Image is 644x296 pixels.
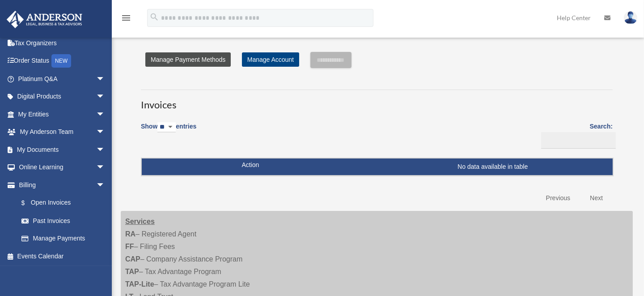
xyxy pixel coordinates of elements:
a: My Documentsarrow_drop_down [6,141,119,159]
span: arrow_drop_down [96,159,114,177]
span: arrow_drop_down [96,70,114,88]
img: Anderson Advisors Platinum Portal [4,11,85,28]
a: My Entitiesarrow_drop_down [6,105,119,123]
a: Digital Productsarrow_drop_down [6,88,119,106]
h3: Invoices [141,90,613,112]
img: User Pic [624,11,637,24]
a: Billingarrow_drop_down [6,176,114,194]
span: arrow_drop_down [96,88,114,106]
a: Platinum Q&Aarrow_drop_down [6,70,119,88]
a: Next [583,189,610,207]
a: Order StatusNEW [6,52,119,70]
a: Manage Payment Methods [145,52,231,67]
a: menu [121,16,131,23]
a: $Open Invoices [13,194,110,212]
strong: CAP [125,255,140,263]
strong: RA [125,230,136,238]
span: $ [26,197,31,209]
a: Events Calendar [6,247,119,265]
span: arrow_drop_down [96,105,114,124]
strong: TAP-Lite [125,280,154,288]
strong: TAP [125,268,139,275]
a: Previous [539,189,577,207]
div: NEW [51,54,71,68]
a: Manage Payments [13,230,114,248]
input: Search: [541,132,616,149]
span: arrow_drop_down [96,141,114,159]
label: Show entries [141,121,196,142]
a: Manage Account [242,52,299,67]
label: Search: [538,121,613,149]
a: Online Learningarrow_drop_down [6,159,119,176]
span: arrow_drop_down [96,176,114,194]
td: No data available in table [142,159,613,176]
i: search [149,12,159,22]
strong: Services [125,218,155,225]
a: Past Invoices [13,212,114,230]
a: My Anderson Teamarrow_drop_down [6,123,119,141]
select: Showentries [157,122,176,133]
strong: FF [125,243,134,250]
span: arrow_drop_down [96,123,114,142]
a: Tax Organizers [6,34,119,52]
i: menu [121,13,131,23]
